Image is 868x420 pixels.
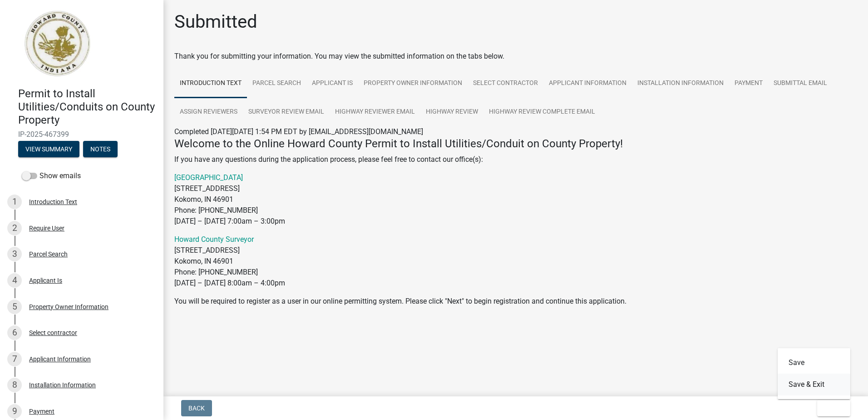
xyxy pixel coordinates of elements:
[420,98,483,127] a: Highway Review
[7,195,22,209] div: 1
[824,405,838,412] span: Exit
[181,400,212,416] button: Back
[174,173,243,182] a: [GEOGRAPHIC_DATA]
[306,69,358,98] a: Applicant Is
[83,146,118,154] wm-modal-confirm: Notes
[29,277,62,284] div: Applicant Is
[174,172,857,227] p: [STREET_ADDRESS] Kokomo, IN 46901 Phone: [PHONE_NUMBER] [DATE] – [DATE] 7:00am – 3:00pm
[18,141,79,157] button: View Summary
[778,352,850,374] button: Save
[729,69,768,98] a: Payment
[247,69,306,98] a: Parcel Search
[7,273,22,288] div: 4
[468,69,543,98] a: Select contractor
[7,221,22,235] div: 2
[29,251,68,257] div: Parcel Search
[7,300,22,314] div: 5
[7,378,22,392] div: 8
[29,356,91,362] div: Applicant Information
[7,352,22,366] div: 7
[29,199,77,205] div: Introduction Text
[7,404,22,419] div: 9
[174,98,243,127] a: Assign Reviewers
[778,348,850,399] div: Exit
[18,130,145,139] span: IP-2025-467399
[29,330,77,336] div: Select contractor
[18,10,96,78] img: Howard County, Indiana
[778,374,850,395] button: Save & Exit
[483,98,601,127] a: Highway Review Complete Email
[174,127,423,136] span: Completed [DATE][DATE] 1:54 PM EDT by [EMAIL_ADDRESS][DOMAIN_NAME]
[29,408,54,415] div: Payment
[18,87,156,126] h4: Permit to Install Utilities/Conduits on County Property
[174,234,857,289] p: [STREET_ADDRESS] Kokomo, IN 46901 Phone: [PHONE_NUMBER] [DATE] – [DATE] 8:00am – 4:00pm
[174,69,247,98] a: Introduction Text
[174,51,857,62] div: Thank you for submitting your information. You may view the submitted information on the tabs below.
[174,154,857,165] p: If you have any questions during the application process, please feel free to contact our office(s):
[188,405,205,412] span: Back
[29,304,108,310] div: Property Owner Information
[330,98,420,127] a: Highway Reviewer Email
[243,98,330,127] a: Surveyor Review Email
[543,69,632,98] a: Applicant Information
[29,382,96,388] div: Installation Information
[817,400,850,416] button: Exit
[174,296,857,307] p: You will be required to register as a user in our online permitting system. Please click "Next" t...
[7,247,22,261] div: 3
[632,69,729,98] a: Installation Information
[768,69,833,98] a: Submittal Email
[18,146,79,154] wm-modal-confirm: Summary
[29,225,64,231] div: Require User
[358,69,468,98] a: Property Owner Information
[174,235,254,244] a: Howard County Surveyor
[174,11,257,33] h1: Submitted
[7,325,22,340] div: 6
[83,141,118,157] button: Notes
[174,137,857,150] h4: Welcome to the Online Howard County Permit to Install Utilities/Conduit on County Property!
[22,170,81,181] label: Show emails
